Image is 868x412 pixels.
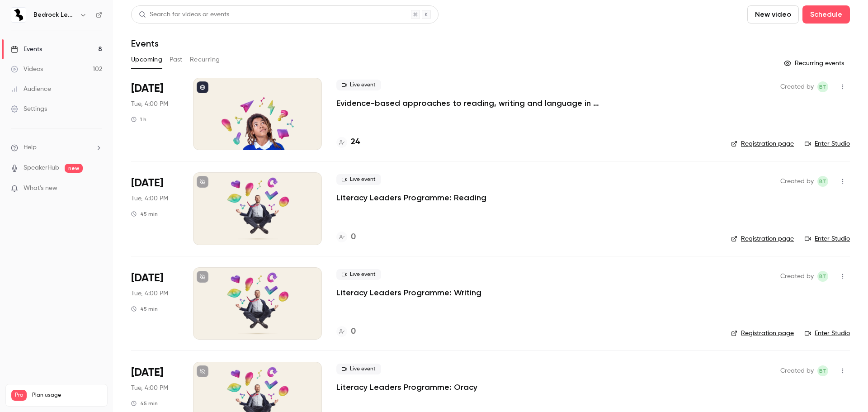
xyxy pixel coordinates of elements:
[351,326,356,338] h4: 0
[780,271,814,282] span: Created by
[11,390,27,401] span: Pro
[33,10,76,19] h6: Bedrock Learning
[32,392,102,399] span: Plan usage
[336,287,481,298] a: Literacy Leaders Programme: Writing
[336,231,356,243] a: 0
[131,52,162,67] button: Upcoming
[802,5,850,24] button: Schedule
[139,10,229,19] div: Search for videos or events
[336,80,381,90] span: Live event
[131,38,159,49] h1: Events
[131,78,179,150] div: Oct 7 Tue, 4:00 PM (Europe/London)
[336,136,360,148] a: 24
[11,104,47,114] div: Settings
[170,52,183,67] button: Past
[351,231,356,243] h4: 0
[780,81,814,92] span: Created by
[131,305,158,313] div: 45 min
[731,234,794,243] a: Registration page
[131,172,179,245] div: Nov 4 Tue, 4:00 PM (Europe/London)
[131,210,158,218] div: 45 min
[131,267,179,340] div: Nov 11 Tue, 4:00 PM (Europe/London)
[131,384,168,393] span: Tue, 4:00 PM
[780,56,850,71] button: Recurring events
[131,116,146,123] div: 1 h
[780,365,814,376] span: Created by
[747,5,799,24] button: New video
[131,99,168,109] span: Tue, 4:00 PM
[11,65,43,74] div: Videos
[336,382,477,393] a: Literacy Leaders Programme: Oracy
[131,194,168,203] span: Tue, 4:00 PM
[805,139,850,148] a: Enter Studio
[336,174,381,185] span: Live event
[131,400,158,407] div: 45 min
[819,176,826,187] span: BT
[817,365,828,376] span: Ben Triggs
[731,329,794,338] a: Registration page
[817,271,828,282] span: Ben Triggs
[336,326,356,338] a: 0
[336,269,381,280] span: Live event
[351,136,360,148] h4: 24
[805,234,850,243] a: Enter Studio
[65,164,83,173] span: new
[24,184,57,193] span: What's new
[131,289,168,298] span: Tue, 4:00 PM
[819,81,826,92] span: BT
[817,176,828,187] span: Ben Triggs
[817,81,828,92] span: Ben Triggs
[131,176,163,190] span: [DATE]
[24,143,37,152] span: Help
[131,81,163,96] span: [DATE]
[24,163,59,173] a: SpeakerHub
[731,139,794,148] a: Registration page
[336,364,381,374] span: Live event
[819,365,826,376] span: BT
[11,143,102,152] li: help-dropdown-opener
[11,85,51,94] div: Audience
[131,271,163,285] span: [DATE]
[131,365,163,380] span: [DATE]
[780,176,814,187] span: Created by
[11,8,26,22] img: Bedrock Learning
[336,192,486,203] a: Literacy Leaders Programme: Reading
[190,52,220,67] button: Recurring
[336,98,608,109] a: Evidence-based approaches to reading, writing and language in 2025/26
[805,329,850,338] a: Enter Studio
[819,271,826,282] span: BT
[91,185,102,193] iframe: Noticeable Trigger
[11,45,42,54] div: Events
